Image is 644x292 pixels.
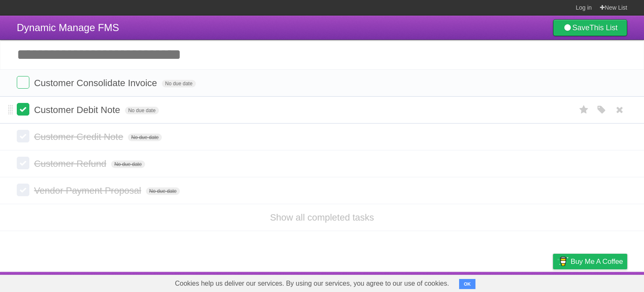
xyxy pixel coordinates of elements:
button: OK [459,279,475,289]
span: Customer Refund [34,158,108,169]
b: This List [589,24,618,32]
span: Customer Credit Note [34,132,125,142]
label: Star task [576,103,592,117]
a: Developers [469,274,503,290]
label: Done [17,76,29,89]
span: Dynamic Manage FMS [17,22,119,33]
label: Done [17,157,29,169]
a: Show all completed tasks [270,212,374,223]
span: No due date [162,80,196,87]
label: Done [17,103,29,116]
span: Vendor Payment Proposal [34,185,143,196]
span: Cookies help us deliver our services. By using our services, you agree to our use of cookies. [166,275,457,292]
a: Privacy [542,274,564,290]
span: No due date [128,134,162,141]
a: Suggest a feature [574,274,627,290]
a: About [441,274,459,290]
a: SaveThis List [553,19,627,36]
span: No due date [125,107,159,114]
span: Customer Debit Note [34,105,122,115]
span: Buy me a coffee [571,254,623,269]
label: Done [17,184,29,196]
a: Buy me a coffee [553,254,627,269]
a: Terms [514,274,532,290]
img: Buy me a coffee [557,254,569,268]
span: No due date [146,187,180,195]
span: No due date [111,160,145,168]
span: Customer Consolidate Invoice [34,78,159,88]
label: Done [17,130,29,142]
